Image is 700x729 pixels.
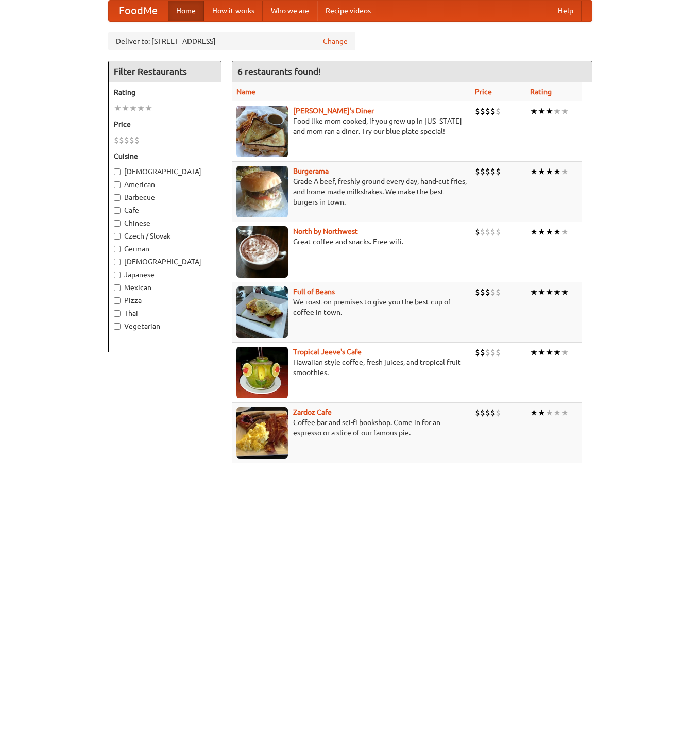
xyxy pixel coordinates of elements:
[134,134,140,146] li: $
[114,321,216,331] label: Vegetarian
[236,166,288,217] img: burgerama.jpg
[236,407,288,459] img: zardoz.jpg
[530,106,538,117] li: ★
[145,103,152,114] li: ★
[114,179,216,190] label: American
[293,408,332,416] a: Zardoz Cafe
[553,226,561,238] li: ★
[236,176,467,207] p: Grade A beef, freshly ground every day, hand-cut fries, and home-made milkshakes. We make the bes...
[114,166,216,177] label: [DEMOGRAPHIC_DATA]
[553,106,561,117] li: ★
[496,407,501,418] li: $
[490,106,496,117] li: $
[530,166,538,177] li: ★
[475,88,492,96] a: Price
[237,66,321,76] ng-pluralize: 6 restaurants found!
[553,407,561,418] li: ★
[114,218,216,228] label: Chinese
[119,134,124,146] li: $
[538,347,545,358] li: ★
[485,407,490,418] li: $
[485,347,490,358] li: $
[530,407,538,418] li: ★
[236,236,467,247] p: Great coffee and snacks. Free wifi.
[114,297,121,304] input: Pizza
[236,417,467,438] p: Coffee bar and sci-fi bookshop. Come in for an espresso or a slice of our famous pie.
[323,36,348,46] a: Change
[553,166,561,177] li: ★
[236,106,288,157] img: sallys.jpg
[293,227,358,235] a: North by Northwest
[236,286,288,338] img: beans.jpg
[263,1,317,21] a: Who we are
[530,226,538,238] li: ★
[114,194,121,201] input: Barbecue
[236,226,288,278] img: north.jpg
[114,308,216,318] label: Thai
[114,246,121,252] input: German
[538,226,545,238] li: ★
[109,61,221,82] h4: Filter Restaurants
[114,323,121,330] input: Vegetarian
[490,226,496,238] li: $
[496,226,501,238] li: $
[545,347,553,358] li: ★
[475,347,480,358] li: $
[114,207,121,214] input: Cafe
[496,347,501,358] li: $
[114,269,216,280] label: Japanese
[108,32,355,50] div: Deliver to: [STREET_ADDRESS]
[561,226,569,238] li: ★
[538,106,545,117] li: ★
[561,106,569,117] li: ★
[545,286,553,298] li: ★
[475,226,480,238] li: $
[490,166,496,177] li: $
[545,166,553,177] li: ★
[129,134,134,146] li: $
[236,88,255,96] a: Name
[475,286,480,298] li: $
[475,166,480,177] li: $
[490,347,496,358] li: $
[485,166,490,177] li: $
[545,106,553,117] li: ★
[114,205,216,215] label: Cafe
[530,347,538,358] li: ★
[114,220,121,227] input: Chinese
[530,286,538,298] li: ★
[114,151,216,161] h5: Cuisine
[490,286,496,298] li: $
[114,295,216,306] label: Pizza
[122,103,129,114] li: ★
[236,357,467,378] p: Hawaiian style coffee, fresh juices, and tropical fruit smoothies.
[114,231,216,241] label: Czech / Slovak
[168,1,204,21] a: Home
[545,226,553,238] li: ★
[545,407,553,418] li: ★
[114,134,119,146] li: $
[124,134,129,146] li: $
[236,116,467,137] p: Food like mom cooked, if you grew up in [US_STATE] and mom ran a diner. Try our blue plate special!
[114,244,216,254] label: German
[114,233,121,240] input: Czech / Slovak
[204,1,263,21] a: How it works
[236,347,288,398] img: jeeves.jpg
[553,286,561,298] li: ★
[114,310,121,317] input: Thai
[114,103,122,114] li: ★
[293,348,362,356] a: Tropical Jeeve's Cafe
[293,287,335,296] a: Full of Beans
[480,407,485,418] li: $
[561,286,569,298] li: ★
[538,166,545,177] li: ★
[137,103,145,114] li: ★
[480,286,485,298] li: $
[480,106,485,117] li: $
[480,347,485,358] li: $
[114,272,121,278] input: Japanese
[317,1,379,21] a: Recipe videos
